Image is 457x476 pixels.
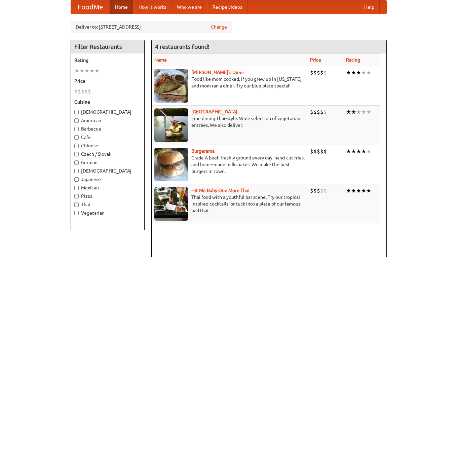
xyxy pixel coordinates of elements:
[207,0,247,14] a: Recipe videos
[81,88,84,95] li: $
[155,43,210,50] ng-pluralize: 4 restaurants found!
[74,210,141,216] label: Vegetarian
[320,69,323,76] li: $
[356,187,361,194] li: ★
[346,108,351,116] li: ★
[366,69,371,76] li: ★
[133,0,172,14] a: How it works
[74,109,141,115] label: [DEMOGRAPHIC_DATA]
[323,69,327,76] li: $
[313,148,317,155] li: $
[74,184,141,191] label: Mexican
[74,125,141,132] label: Barbecue
[356,108,361,116] li: ★
[154,108,188,142] img: satay.jpg
[71,40,144,53] h4: Filter Restaurants
[154,194,305,214] p: Thai food with a youthful bar scene. Try our tropical inspired cocktails, or tuck into a plate of...
[361,148,366,155] li: ★
[310,108,313,116] li: $
[346,148,351,155] li: ★
[74,203,79,207] input: Thai
[317,108,320,116] li: $
[310,69,313,76] li: $
[310,148,313,155] li: $
[317,187,320,194] li: $
[110,0,133,14] a: Home
[310,57,321,63] a: Price
[351,69,356,76] li: ★
[94,67,100,74] li: ★
[74,169,79,173] input: [DEMOGRAPHIC_DATA]
[74,159,141,166] label: German
[366,108,371,116] li: ★
[74,168,141,174] label: [DEMOGRAPHIC_DATA]
[74,142,141,149] label: Chinese
[191,188,250,193] a: Hit Me Baby One More Thai
[346,187,351,194] li: ★
[74,57,141,64] h5: Rating
[356,69,361,76] li: ★
[317,69,320,76] li: $
[323,148,327,155] li: $
[154,148,188,181] img: burgerama.jpg
[74,186,79,190] input: Mexican
[154,76,305,89] p: Food like mom cooked, if you grew up in [US_STATE] and mom ran a diner. Try our blue plate special!
[71,21,232,33] div: Deliver to: [STREET_ADDRESS]
[320,187,323,194] li: $
[351,187,356,194] li: ★
[88,88,91,95] li: $
[320,108,323,116] li: $
[191,148,215,154] a: Burgerama
[320,148,323,155] li: $
[74,134,141,141] label: Cafe
[313,187,317,194] li: $
[74,151,141,157] label: Czech / Slovak
[313,108,317,116] li: $
[74,78,141,84] h5: Price
[74,211,79,215] input: Vegetarian
[154,187,188,221] img: babythai.jpg
[211,24,227,30] a: Change
[361,69,366,76] li: ★
[317,148,320,155] li: $
[89,67,94,74] li: ★
[84,88,88,95] li: $
[74,135,79,140] input: Cafe
[361,187,366,194] li: ★
[74,176,141,183] label: Japanese
[71,0,110,14] a: FoodMe
[346,57,360,63] a: Rating
[74,127,79,131] input: Barbecue
[310,187,313,194] li: $
[172,0,207,14] a: Who we are
[84,67,89,74] li: ★
[191,109,237,114] a: [GEOGRAPHIC_DATA]
[74,177,79,182] input: Japanese
[74,160,79,165] input: German
[346,69,351,76] li: ★
[74,193,141,199] label: Pizza
[154,154,305,175] p: Grade A beef, freshly ground every day, hand-cut fries, and home-made milkshakes. We make the bes...
[191,70,244,75] a: [PERSON_NAME]'s Diner
[74,118,79,123] input: American
[154,115,305,129] p: Fine dining Thai-style. Wide selection of vegetarian entrées. We also deliver.
[359,0,380,14] a: Help
[74,144,79,148] input: Chinese
[154,69,188,103] img: sallys.jpg
[74,110,79,114] input: [DEMOGRAPHIC_DATA]
[313,69,317,76] li: $
[74,117,141,124] label: American
[154,57,167,63] a: Name
[323,187,327,194] li: $
[74,67,79,74] li: ★
[323,108,327,116] li: $
[351,148,356,155] li: ★
[361,108,366,116] li: ★
[366,187,371,194] li: ★
[351,108,356,116] li: ★
[74,194,79,198] input: Pizza
[74,88,78,95] li: $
